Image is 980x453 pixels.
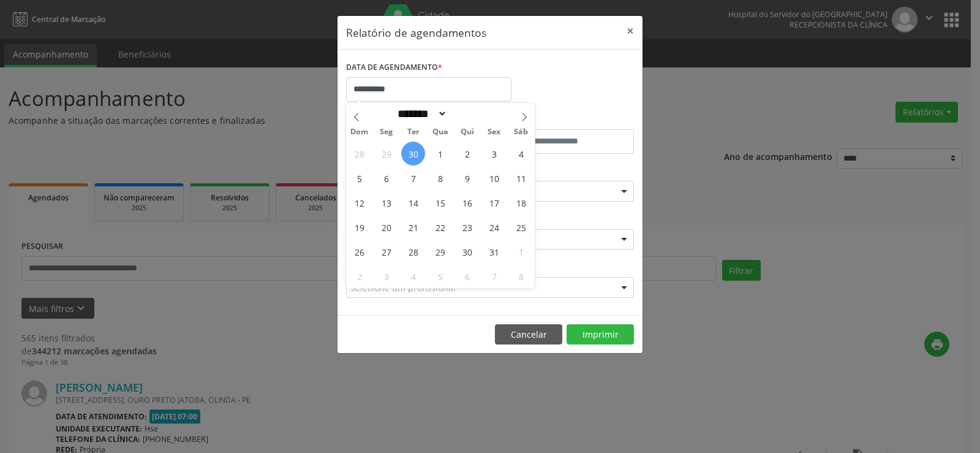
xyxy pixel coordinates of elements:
button: Close [618,16,643,46]
span: Outubro 4, 2025 [509,142,533,166]
span: Novembro 3, 2025 [374,264,398,288]
span: Outubro 16, 2025 [455,191,479,215]
label: DATA DE AGENDAMENTO [346,58,442,77]
span: Outubro 15, 2025 [428,191,452,215]
span: Sex [481,128,508,136]
span: Dom [346,128,373,136]
span: Outubro 20, 2025 [374,215,398,239]
span: Outubro 1, 2025 [428,142,452,166]
select: Month [393,107,447,120]
h5: Relatório de agendamentos [346,25,486,40]
span: Outubro 22, 2025 [428,215,452,239]
label: ATÉ [493,110,634,129]
span: Outubro 25, 2025 [509,215,533,239]
span: Novembro 6, 2025 [455,264,479,288]
span: Outubro 24, 2025 [482,215,506,239]
span: Setembro 29, 2025 [374,142,398,166]
span: Outubro 28, 2025 [401,240,425,264]
span: Novembro 8, 2025 [509,264,533,288]
span: Outubro 21, 2025 [401,215,425,239]
span: Outubro 27, 2025 [374,240,398,264]
span: Seg [373,128,400,136]
span: Novembro 4, 2025 [401,264,425,288]
button: Cancelar [495,324,562,345]
span: Outubro 19, 2025 [347,215,371,239]
span: Novembro 2, 2025 [347,264,371,288]
span: Novembro 5, 2025 [428,264,452,288]
span: Outubro 7, 2025 [401,166,425,190]
span: Sáb [508,128,535,136]
span: Setembro 30, 2025 [401,142,425,166]
span: Outubro 29, 2025 [428,240,452,264]
span: Outubro 23, 2025 [455,215,479,239]
span: Outubro 14, 2025 [401,191,425,215]
span: Novembro 1, 2025 [509,240,533,264]
span: Outubro 10, 2025 [482,166,506,190]
span: Outubro 26, 2025 [347,240,371,264]
span: Novembro 7, 2025 [482,264,506,288]
span: Outubro 8, 2025 [428,166,452,190]
input: Year [447,107,488,120]
span: Outubro 9, 2025 [455,166,479,190]
span: Outubro 13, 2025 [374,191,398,215]
span: Outubro 18, 2025 [509,191,533,215]
button: Imprimir [567,324,634,345]
span: Selecione um profissional [350,281,456,294]
span: Outubro 3, 2025 [482,142,506,166]
span: Qua [427,128,454,136]
span: Qui [454,128,481,136]
span: Outubro 11, 2025 [509,166,533,190]
span: Outubro 31, 2025 [482,240,506,264]
span: Outubro 6, 2025 [374,166,398,190]
span: Ter [400,128,427,136]
span: Outubro 5, 2025 [347,166,371,190]
span: Outubro 12, 2025 [347,191,371,215]
span: Setembro 28, 2025 [347,142,371,166]
span: Outubro 30, 2025 [455,240,479,264]
span: Outubro 2, 2025 [455,142,479,166]
span: Outubro 17, 2025 [482,191,506,215]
